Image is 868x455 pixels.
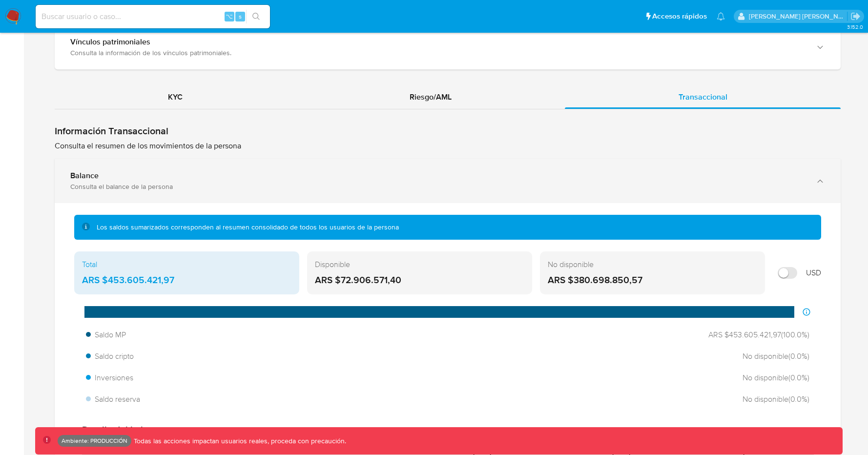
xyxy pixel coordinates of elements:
p: Todas las acciones impactan usuarios reales, proceda con precaución. [131,436,346,446]
a: Salir [850,11,861,21]
a: Notificaciones [717,12,725,21]
span: 3.152.0 [847,23,863,31]
p: Ambiente: PRODUCCIÓN [62,439,127,443]
span: KYC [168,91,183,103]
span: Accesos rápidos [652,11,707,21]
button: search-icon [246,10,266,23]
p: mauro.ibarra@mercadolibre.com [749,12,847,21]
input: Buscar usuario o caso... [36,10,270,23]
h1: Información Transaccional [55,125,841,137]
span: s [239,12,242,21]
span: ⌥ [226,12,233,21]
span: Riesgo/AML [410,91,452,103]
p: Consulta el resumen de los movimientos de la persona [55,141,841,151]
span: Transaccional [679,91,727,103]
